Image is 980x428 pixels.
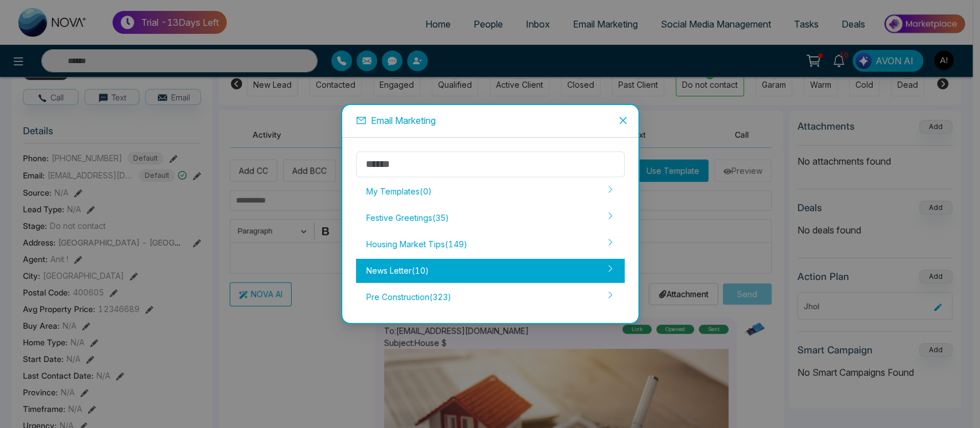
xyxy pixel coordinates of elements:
[356,259,625,283] div: News Letter ( 10 )
[356,232,625,256] div: Housing Market Tips ( 149 )
[356,180,625,204] div: My Templates ( 0 )
[607,105,638,136] button: Close
[356,285,625,309] div: Pre Construction ( 323 )
[356,206,625,230] div: Festive Greetings ( 35 )
[941,389,969,417] iframe: Intercom live chat
[371,115,436,126] span: Email Marketing
[618,116,627,125] span: close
